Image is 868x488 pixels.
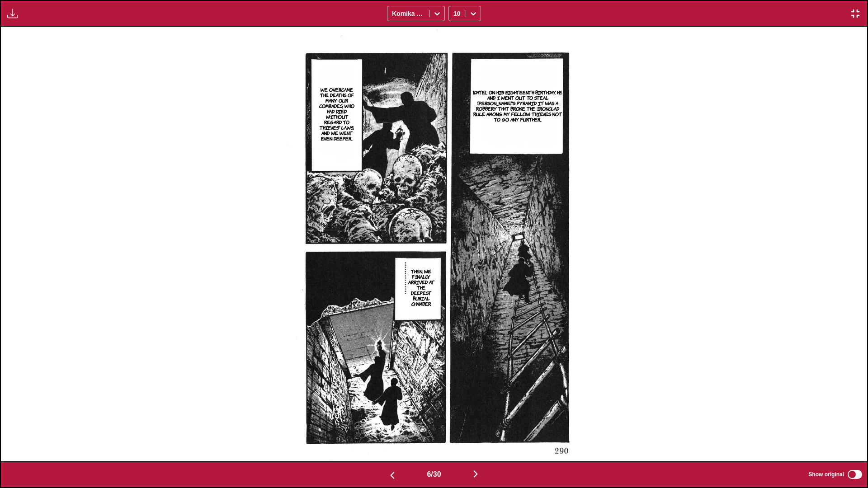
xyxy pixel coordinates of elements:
[406,267,437,308] p: Then, we finally arrived at the deepest burial chamber.
[808,471,844,478] span: Show original
[287,27,581,461] img: Manga Panel
[7,8,18,19] img: Download translated images
[387,470,398,481] img: Previous page
[471,88,565,124] p: [DATE]... on his eighteenth birthday, he and I went out to steal [PERSON_NAME]'s pyramid. It was ...
[316,85,358,143] p: We overcame the deaths of many our comrades, who had died without regard to thieves' laws. And we...
[848,470,862,479] input: Show original
[470,469,481,479] img: Next page
[427,470,441,479] span: 6 / 30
